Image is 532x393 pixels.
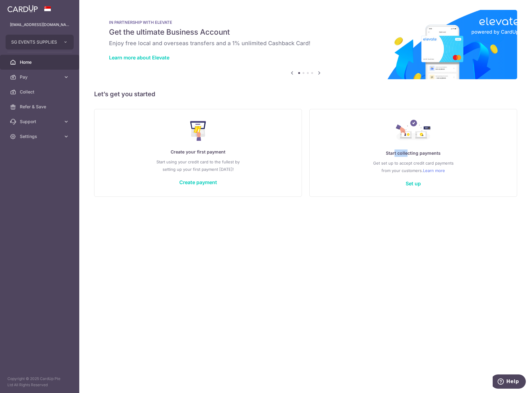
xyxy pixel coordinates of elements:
[107,148,289,156] p: Create your first payment
[190,121,206,141] img: Make Payment
[7,5,38,12] img: CardUp
[10,22,69,28] p: [EMAIL_ADDRESS][DOMAIN_NAME]
[109,54,169,61] a: Learn more about Elevate
[94,10,517,79] img: Renovation banner
[6,35,74,50] button: SG EVENTS SUPPLIES
[20,104,61,110] span: Refer & Save
[107,158,289,173] p: Start using your credit card to the fullest by setting up your first payment [DATE]!
[396,120,431,142] img: Collect Payment
[322,149,504,157] p: Start collecting payments
[20,119,61,125] span: Support
[423,167,445,174] a: Learn more
[11,39,57,45] span: SG EVENTS SUPPLIES
[20,74,61,80] span: Pay
[20,59,61,65] span: Home
[179,179,217,185] a: Create payment
[20,133,61,140] span: Settings
[109,40,502,47] h6: Enjoy free local and overseas transfers and a 1% unlimited Cashback Card!
[94,89,517,99] h5: Let’s get you started
[493,374,526,390] iframe: Opens a widget where you can find more information
[109,20,502,25] p: IN PARTNERSHIP WITH ELEVATE
[406,180,421,187] a: Set up
[322,159,504,174] p: Get set up to accept credit card payments from your customers.
[20,89,61,95] span: Collect
[109,27,502,37] h5: Get the ultimate Business Account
